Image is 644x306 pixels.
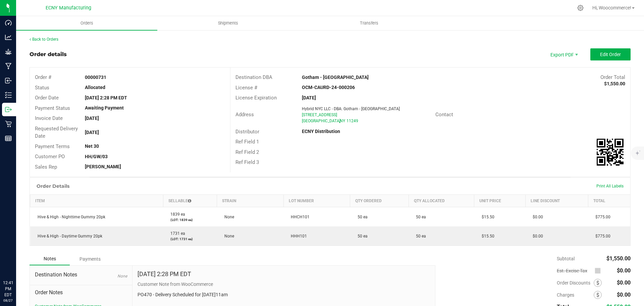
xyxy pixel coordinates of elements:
[600,52,621,57] span: Edit Order
[235,74,272,80] span: Destination DBA
[35,95,59,101] span: Order Date
[30,50,67,58] div: Order details
[70,253,110,265] div: Payments
[478,234,494,238] span: $15.50
[138,281,430,288] p: Customer Note from WooCommerce
[588,195,630,207] th: Total
[557,256,575,261] span: Subtotal
[85,130,99,135] strong: [DATE]
[351,20,387,26] span: Transfers
[302,119,340,123] span: [GEOGRAPHIC_DATA]
[299,16,440,30] a: Transfers
[209,20,247,26] span: Shipments
[235,129,259,135] span: Distributor
[590,48,631,60] button: Edit Order
[592,5,631,10] span: Hi, Woocommerce!
[354,234,368,238] span: 50 ea
[302,106,400,111] span: Hybrid NYC LLC - DBA: Gotham - [GEOGRAPHIC_DATA]
[543,48,584,60] span: Export PDF
[5,34,12,41] inline-svg: Analytics
[5,121,12,127] inline-svg: Retail
[85,154,108,159] strong: HH/GW/03
[5,106,12,113] inline-svg: Outbound
[35,85,49,91] span: Status
[235,112,254,118] span: Address
[529,234,543,238] span: $0.00
[340,119,345,123] span: NY
[221,234,234,238] span: None
[592,234,610,238] span: $775.00
[596,184,624,188] span: Print All Labels
[302,129,340,134] strong: ECNY Distribution
[138,271,191,277] h4: [DATE] 2:28 PM EDT
[221,215,234,219] span: None
[478,215,494,219] span: $15.50
[435,112,453,118] span: Contact
[85,105,124,111] strong: Awaiting Payment
[5,48,12,55] inline-svg: Grow
[617,292,631,298] span: $0.00
[3,298,13,303] p: 08/27
[163,195,217,207] th: Sellable
[617,267,631,274] span: $0.00
[339,119,340,123] span: ,
[409,195,474,207] th: Qty Allocated
[167,236,213,242] p: (LOT: 1731 ea)
[5,63,12,70] inline-svg: Manufacturing
[235,159,259,165] span: Ref Field 3
[35,289,127,297] span: Order Notes
[413,234,426,238] span: 50 ea
[600,74,625,80] span: Order Total
[235,139,259,145] span: Ref Field 1
[557,268,592,273] span: Est. Excise Tax
[85,95,127,100] strong: [DATE] 2:28 PM EDT
[350,195,409,207] th: Qty Ordered
[85,116,99,121] strong: [DATE]
[287,215,310,219] span: HHCH101
[525,195,588,207] th: Line Discount
[557,292,594,298] span: Charges
[35,271,127,279] span: Destination Notes
[138,291,430,298] p: PO470 - Delivery Scheduled for [DATE]11am
[597,139,624,166] qrcode: 00000731
[30,37,58,42] a: Back to Orders
[35,164,57,170] span: Sales Rep
[30,195,163,207] th: Item
[157,16,299,30] a: Shipments
[16,16,157,30] a: Orders
[354,215,368,219] span: 50 ea
[85,75,106,80] strong: 00000731
[474,195,525,207] th: Unit Price
[46,5,91,11] span: ECNY Manufacturing
[34,215,105,219] span: Hive & High - Nighttime Gummy 20pk
[85,143,99,149] strong: Net 30
[235,95,277,101] span: License Expiration
[30,253,70,265] div: Notes
[85,164,121,169] strong: [PERSON_NAME]
[20,251,28,259] iframe: Resource center unread badge
[5,19,12,26] inline-svg: Dashboard
[5,92,12,98] inline-svg: Inventory
[235,85,257,91] span: License #
[35,74,51,80] span: Order #
[117,274,127,278] span: None
[283,195,350,207] th: Lot Number
[35,105,70,111] span: Payment Status
[302,95,316,100] strong: [DATE]
[576,5,585,11] div: Manage settings
[37,183,69,189] h1: Order Details
[5,77,12,84] inline-svg: Inbound
[529,215,543,219] span: $0.00
[35,126,78,139] span: Requested Delivery Date
[557,280,594,286] span: Order Discounts
[302,113,337,117] span: [STREET_ADDRESS]
[167,212,185,217] span: 1839 ea
[287,234,307,238] span: HHH101
[5,135,12,142] inline-svg: Reports
[34,234,102,238] span: Hive & High - Daytime Gummy 20pk
[617,279,631,286] span: $0.00
[85,85,105,90] strong: Allocated
[302,75,369,80] strong: Gotham - [GEOGRAPHIC_DATA]
[604,81,625,86] strong: $1,550.00
[302,85,355,90] strong: OCM-CAURD-24-000206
